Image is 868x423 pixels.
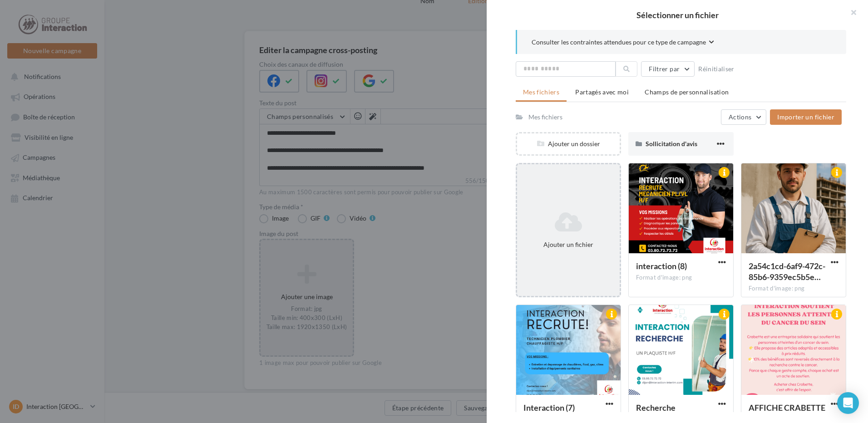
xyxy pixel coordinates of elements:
[575,88,629,96] span: Partagés avec moi
[523,403,575,413] span: Interaction (7)
[645,88,729,96] span: Champs de personnalisation
[528,113,562,122] div: Mes fichiers
[521,240,616,249] div: Ajouter un fichier
[749,403,825,413] span: AFFICHE CRABETTE
[636,261,687,271] span: interaction (8)
[770,109,842,125] button: Importer un fichier
[532,38,706,47] span: Consulter les contraintes attendues pour ce type de campagne
[695,64,738,74] button: Réinitialiser
[729,113,751,121] span: Actions
[721,109,766,125] button: Actions
[641,61,695,77] button: Filtrer par
[523,88,559,96] span: Mes fichiers
[636,403,676,413] span: Recherche
[749,285,838,293] div: Format d'image: png
[777,113,834,121] span: Importer un fichier
[517,139,620,148] div: Ajouter un dossier
[501,11,853,19] h2: Sélectionner un fichier
[837,392,859,414] div: Open Intercom Messenger
[636,274,726,282] div: Format d'image: png
[749,261,825,282] span: 2a54c1cd-6af9-472c-85b6-9359ec5b5edf-wm
[532,37,714,49] button: Consulter les contraintes attendues pour ce type de campagne
[646,140,697,148] span: Sollicitation d'avis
